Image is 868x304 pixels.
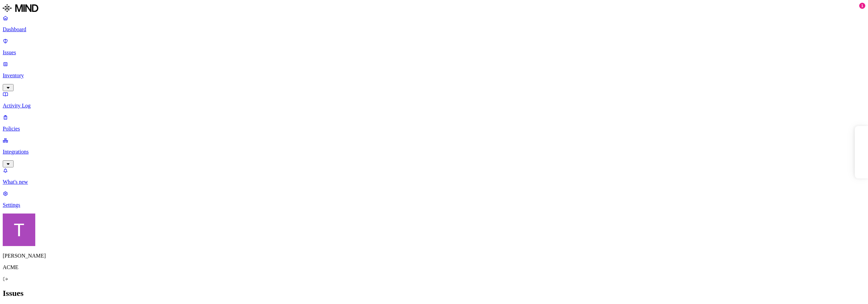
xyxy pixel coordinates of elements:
a: Inventory [3,61,865,90]
p: Dashboard [3,26,865,33]
img: Tzvi Shir-Vaknin [3,214,35,246]
a: Issues [3,38,865,56]
a: Dashboard [3,15,865,33]
a: Activity Log [3,91,865,109]
p: Settings [3,202,865,208]
p: ACME [3,264,865,270]
p: Inventory [3,73,865,79]
a: Policies [3,114,865,132]
h2: Issues [3,289,865,298]
a: What's new [3,167,865,185]
p: Integrations [3,149,865,155]
a: MIND [3,3,865,15]
p: Issues [3,49,865,56]
a: Settings [3,190,865,208]
img: MIND [3,3,38,14]
p: Policies [3,126,865,132]
p: Activity Log [3,103,865,109]
a: Integrations [3,137,865,166]
p: What's new [3,179,865,185]
div: 1 [859,3,865,9]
